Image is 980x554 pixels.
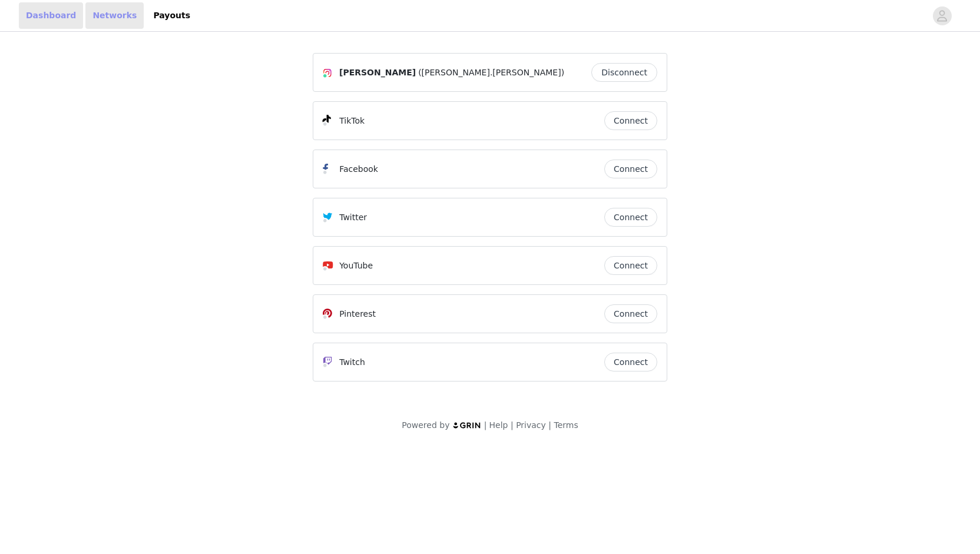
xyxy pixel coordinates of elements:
a: Terms [554,420,578,430]
p: YouTube [339,260,373,272]
p: Pinterest [339,308,376,320]
a: Payouts [146,2,197,29]
p: TikTok [339,115,365,127]
a: Privacy [516,420,546,430]
span: | [548,420,551,430]
p: Facebook [339,163,378,175]
button: Connect [604,160,657,178]
button: Connect [604,304,657,323]
a: Help [489,420,508,430]
span: [PERSON_NAME] [339,67,416,79]
img: logo [452,422,482,429]
a: Networks [85,2,144,29]
button: Connect [604,353,657,371]
button: Connect [604,111,657,130]
span: | [511,420,514,430]
button: Connect [604,208,657,227]
button: Disconnect [591,63,657,82]
p: Twitch [339,356,365,369]
p: Twitter [339,211,367,224]
button: Connect [604,256,657,275]
img: Instagram Icon [323,68,332,78]
a: Dashboard [19,2,83,29]
span: Powered by [402,420,449,430]
span: ([PERSON_NAME].[PERSON_NAME]) [418,67,564,79]
span: | [484,420,487,430]
div: avatar [936,6,948,25]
